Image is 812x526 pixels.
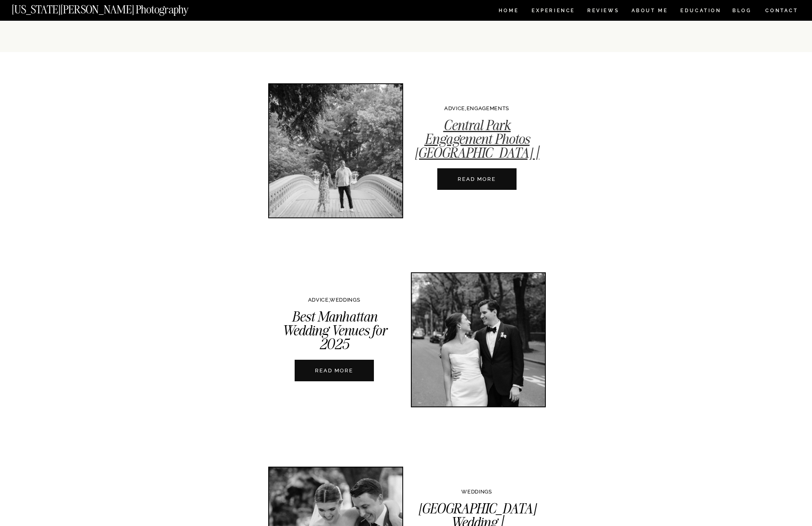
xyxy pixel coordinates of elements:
a: WEDDINGS [330,297,360,303]
a: Experience [532,8,574,15]
a: Best Manhattan Wedding Venues for 2025 [295,360,374,381]
a: [US_STATE][PERSON_NAME] Photography [12,4,216,11]
a: Central Park Engagement Photos NYC | A Complete Guide [437,168,517,190]
a: ABOUT ME [631,8,668,15]
a: BLOG [732,8,752,15]
a: HOME [497,8,520,15]
a: READ MORE [432,175,522,183]
a: READ MORE [289,367,379,374]
a: EDUCATION [680,8,722,15]
a: Central Park Engagement Photos NYC | A Complete Guide [269,84,402,217]
a: ADVICE [308,297,329,303]
p: , [399,106,554,111]
a: WEDDINGS [461,489,492,495]
a: Central Park Engagement Photos [GEOGRAPHIC_DATA] | A Complete Guide [415,116,539,176]
a: Best Manhattan Wedding Venues for 2025 [282,308,387,353]
a: CONTACT [765,6,799,15]
a: ENGAGEMENTS [467,105,509,111]
a: REVIEWS [587,8,618,15]
a: Best Manhattan Wedding Venues for 2025 [412,273,545,406]
a: ADVICE [444,105,465,111]
p: , [257,297,411,302]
